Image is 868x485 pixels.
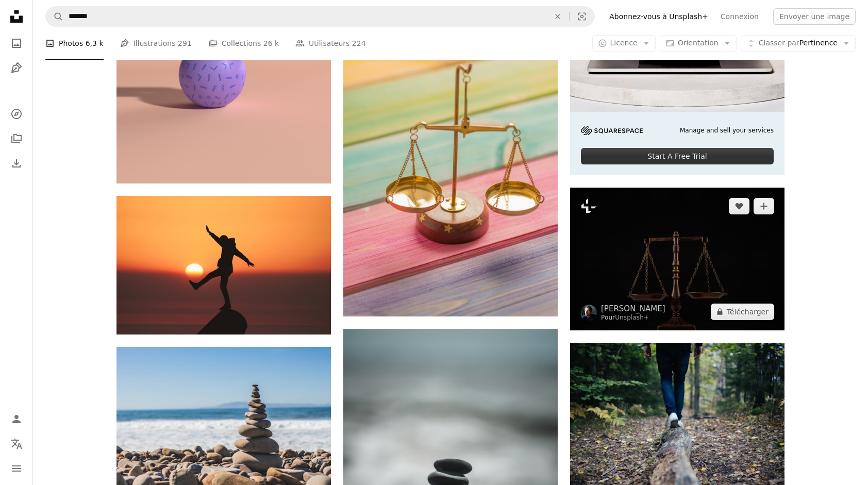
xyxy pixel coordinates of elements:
button: Envoyer une image [773,8,856,25]
span: Pertinence [759,38,838,48]
form: Rechercher des visuels sur tout le site [45,6,595,27]
a: Loupe cadre rond doré et argent [343,180,558,189]
img: Accéder au profil de Wesley Tingey [580,305,597,321]
img: Loupe cadre rond doré et argent [343,53,558,317]
img: file-1705255347840-230a6ab5bca9image [581,126,643,135]
a: Connexion [714,8,765,25]
button: Licence [592,35,656,52]
span: Classer par [759,39,799,47]
a: [PERSON_NAME] [601,304,665,314]
button: Menu [6,458,27,479]
span: 224 [352,38,366,49]
img: photo of silhouette photo of man standing on rock [116,196,331,335]
button: Recherche de visuels [570,7,594,26]
a: Collections 26 k [208,27,279,60]
a: une balance en bois avec fond noir [570,254,784,263]
img: une balance en bois avec fond noir [570,188,784,330]
a: Collections [6,128,27,149]
span: 291 [178,38,192,49]
a: Connexion / S’inscrire [6,409,27,429]
span: Manage and sell your services [680,126,774,135]
a: photo of silhouette photo of man standing on rock [116,260,331,270]
button: J’aime [729,198,749,214]
div: Pour [601,314,665,322]
a: Unsplash+ [615,314,649,321]
button: Télécharger [711,304,774,320]
a: Illustrations [6,58,27,78]
a: empiler des roches sur le bord de la mer [116,413,331,423]
a: Accueil — Unsplash [6,6,27,29]
span: Licence [610,39,638,47]
a: Explorer [6,104,27,124]
a: Photos [6,33,27,54]
button: Ajouter à la collection [754,198,774,214]
a: Utilisateurs 224 [295,27,366,60]
button: Orientation [660,35,737,52]
button: Langue [6,433,27,454]
a: homme marchant sur la forêt [570,409,784,419]
span: 26 k [263,38,279,49]
span: Orientation [678,39,719,47]
div: Start A Free Trial [581,148,774,164]
button: Effacer [546,7,569,26]
a: Historique de téléchargement [6,153,27,174]
a: Illustrations 291 [120,27,192,60]
a: Abonnez-vous à Unsplash+ [603,8,714,25]
button: Classer parPertinence [741,35,856,52]
button: Rechercher sur Unsplash [46,7,63,26]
